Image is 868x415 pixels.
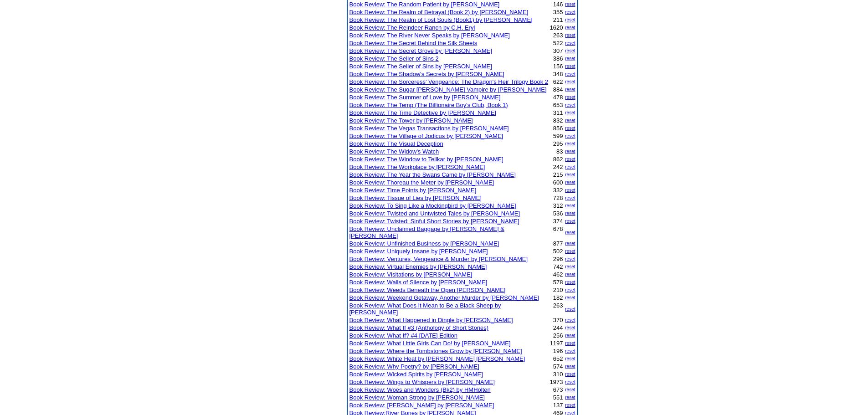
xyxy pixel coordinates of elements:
a: reset [565,72,575,77]
font: 884 [553,86,563,93]
a: Book Review: What If #3 (Anthology of Short Stories) [349,324,489,331]
a: Book Review: Virtual Enemies by [PERSON_NAME] [349,263,487,270]
a: reset [565,172,575,177]
a: Book Review: The Widow's Watch [349,148,439,155]
a: Book Review: Visitations by [PERSON_NAME] [349,271,473,278]
font: 386 [553,55,563,62]
font: 182 [553,294,563,301]
a: Book Review: The Village of Jodicus by [PERSON_NAME] [349,133,503,139]
a: Book Review: The Temp (The Billionaire Boy's Club, Book 1) [349,102,508,108]
font: 370 [553,317,563,323]
a: reset [565,110,575,115]
a: Book Review: Tissue of Lies by [PERSON_NAME] [349,195,482,201]
a: reset [565,287,575,292]
a: Book Review: The Tower by [PERSON_NAME] [349,117,473,124]
font: 137 [553,402,563,409]
a: reset [565,295,575,300]
font: 1973 [550,379,563,385]
a: reset [565,118,575,123]
a: reset [565,79,575,84]
font: 862 [553,156,563,163]
a: reset [565,372,575,377]
font: 1197 [550,340,563,347]
a: reset [565,403,575,408]
font: 678 [553,225,563,232]
font: 653 [553,102,563,108]
font: 374 [553,218,563,225]
a: reset [565,126,575,131]
a: reset [565,2,575,7]
a: reset [565,10,575,15]
a: reset [565,64,575,69]
a: Book Review: Unfinished Business by [PERSON_NAME] [349,240,499,247]
a: reset [565,188,575,193]
a: reset [565,356,575,361]
a: Book Review: The Seller of Sins by [PERSON_NAME] [349,63,492,70]
font: 728 [553,195,563,201]
a: reset [565,211,575,216]
font: 295 [553,140,563,147]
font: 263 [553,32,563,39]
a: Book Review: Weekend Getaway, Another Murder by [PERSON_NAME] [349,294,539,301]
font: 196 [553,348,563,354]
a: reset [565,364,575,369]
a: Book Review: Woes and Wonders (Bk2) by HMHolten [349,386,491,393]
a: Book Review: What Happened in Dingle by [PERSON_NAME] [349,317,513,323]
a: Book Review: The Secret Behind the Silk Sheets [349,40,478,46]
a: reset [565,203,575,208]
font: 522 [553,40,563,46]
font: 652 [553,355,563,362]
font: 210 [553,287,563,293]
font: 536 [553,210,563,217]
a: reset [565,195,575,200]
a: reset [565,307,575,312]
a: Book Review: Ventures, Vengeance & Murder by [PERSON_NAME] [349,256,528,262]
a: Book Review: Unclaimed Baggage by [PERSON_NAME] & [PERSON_NAME] [349,225,504,239]
a: Book Review: Wicked Spirits by [PERSON_NAME] [349,371,483,378]
a: reset [565,141,575,146]
a: reset [565,387,575,392]
a: Book Review: The Secret Grove by [PERSON_NAME] [349,47,492,54]
a: Book Review: Uniquely Insane by [PERSON_NAME] [349,248,488,255]
font: 256 [553,332,563,339]
a: reset [565,102,575,108]
a: reset [565,249,575,254]
font: 244 [553,324,563,331]
a: Book Review: Time Points by [PERSON_NAME] [349,187,477,194]
a: Book Review: [PERSON_NAME] by [PERSON_NAME] [349,402,494,409]
font: 211 [553,16,563,23]
a: reset [565,133,575,138]
a: reset [565,272,575,277]
a: Book Review: The Sorceress' Vengeance: The Dragon's Heir Trilogy Book 2 [349,78,549,85]
a: reset [565,157,575,162]
font: 578 [553,279,563,286]
a: Book Review: The Realm of Lost Souls (Book1) by [PERSON_NAME] [349,16,533,23]
a: Book Review: The Year the Swans Came by [PERSON_NAME] [349,171,516,178]
a: Book Review: The River Never Speaks by [PERSON_NAME] [349,32,510,39]
font: 856 [553,125,563,132]
a: reset [565,241,575,246]
a: Book Review: The Shadow's Secrets by [PERSON_NAME] [349,71,504,77]
a: Book Review: What Does It Mean to Be a Black Sheep by [PERSON_NAME] [349,302,501,316]
a: reset [565,395,575,400]
font: 877 [553,240,563,247]
a: Book Review: The Visual Deception [349,140,443,147]
font: 832 [553,117,563,124]
font: 242 [553,164,563,170]
font: 156 [553,63,563,70]
a: Book Review: The Sugar [PERSON_NAME] Vampire by [PERSON_NAME] [349,86,547,93]
a: Book Review: To Sing Like a Mockingbird by [PERSON_NAME] [349,202,516,209]
font: 599 [553,133,563,139]
a: reset [565,341,575,346]
font: 348 [553,71,563,77]
a: reset [565,379,575,384]
a: Book Review: What If? #4 [DATE] Edition [349,332,457,339]
a: reset [565,149,575,154]
a: Book Review: What Little Girls Can Do! by [PERSON_NAME] [349,340,511,347]
font: 551 [553,394,563,401]
a: Book Review: The Time Detective by [PERSON_NAME] [349,109,497,116]
a: reset [565,95,575,100]
a: Book Review: The Realm of Betrayal (Book 2) by [PERSON_NAME] [349,9,529,15]
a: reset [565,56,575,61]
a: Book Review: The Reindeer Ranch by C.H. Eryl [349,24,475,31]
